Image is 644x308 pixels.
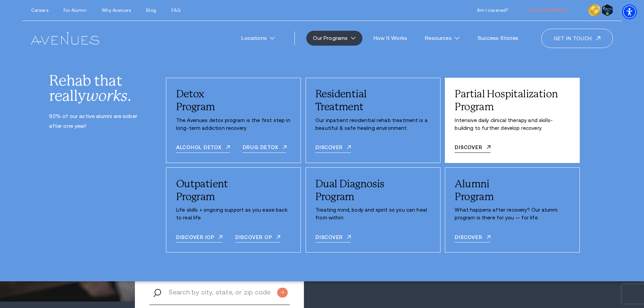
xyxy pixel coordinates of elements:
a: Discover [455,235,490,243]
div: Rehab that really . [49,73,147,104]
div: / [306,78,440,163]
a: How It Works [367,31,414,46]
div: Dual Diagnosis Program [315,177,430,203]
p: Life skills + ongoing support as you ease back to real life [176,206,291,222]
a: call 866.516.1003 [527,8,569,13]
a: Discover [315,145,351,153]
a: Success Stories [471,31,525,46]
div: Partial Hospitalization Program [455,88,570,113]
a: DISCOVER [315,235,351,243]
a: For Alumni [64,8,86,13]
a: Blog [146,8,156,13]
p: Intensive daily clinical therapy and skills-building to further develop recovery. [455,117,570,132]
a: Why Avenues [102,8,130,13]
input: Search by city, state, or zip code [149,279,290,305]
a: Alcohol detox [176,145,230,153]
i: works [86,87,127,104]
p: The Avenues detox program is the first step in long-term addiction recovery. [176,117,291,132]
a: Verify LegitScript Approval for www.avenuesrecovery.com [602,6,613,13]
p: 92% of our active alumni are sober after one year! [49,112,147,131]
div: / [306,167,440,253]
a: Drug detox [243,145,287,153]
a: Our Programs [306,31,362,46]
div: Outpatient Program [176,177,291,203]
a: Get in touch [541,29,613,48]
a: Discover OP [235,235,280,243]
a: DISCOVER IOP [176,235,222,243]
a: Discover [455,145,490,153]
div: / [445,167,580,253]
p: Our inpatient residential rehab treatment is a beautiful & safe healing environment. [315,117,430,132]
div: / [166,78,301,163]
input: Submit button [277,288,288,298]
a: FAQ [171,8,180,13]
div: Residential Treatment [315,88,430,113]
div: Accessibility Menu [622,4,637,19]
span: 866.516.1003 [542,8,569,13]
div: Detox Program [176,88,291,113]
div: / [445,78,580,163]
p: What happens after recovery? Our alumni program is there for you — for life. [455,206,570,222]
a: Resources [418,31,467,46]
p: Treating mind, body and spirit so you can heal from within [315,206,430,222]
a: Am I covered? [477,8,508,13]
a: Careers [31,8,48,13]
div: / [166,167,301,253]
img: clock [588,4,600,16]
a: Locations [235,31,282,46]
img: Verify Approval for www.avenuesrecovery.com [602,4,613,16]
div: Alumni Program [455,177,570,203]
